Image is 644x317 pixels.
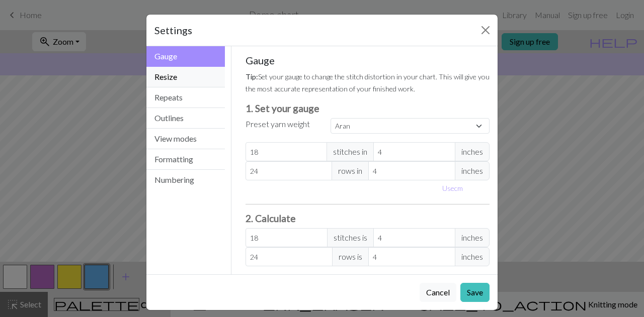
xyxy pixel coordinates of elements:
button: Formatting [146,149,225,170]
button: View modes [146,129,225,149]
span: inches [455,142,490,161]
button: Usecm [438,180,467,196]
h3: 1. Set your gauge [246,102,490,114]
h5: Settings [154,23,192,38]
h3: 2. Calculate [246,213,490,224]
span: inches [455,247,490,266]
label: Preset yarn weight [246,118,310,130]
strong: Tip: [246,72,258,81]
button: Save [460,283,490,302]
h5: Gauge [246,54,490,66]
button: Resize [146,67,225,87]
button: Numbering [146,170,225,190]
span: inches [455,161,490,180]
button: Gauge [146,46,225,67]
button: Cancel [420,283,456,302]
span: rows is [332,247,369,266]
span: rows in [332,161,369,180]
small: Set your gauge to change the stitch distortion in your chart. This will give you the most accurat... [246,72,490,93]
button: Repeats [146,87,225,108]
span: inches [455,228,490,247]
button: Close [477,22,494,38]
span: stitches is [327,228,374,247]
span: stitches in [327,142,374,161]
button: Outlines [146,108,225,129]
